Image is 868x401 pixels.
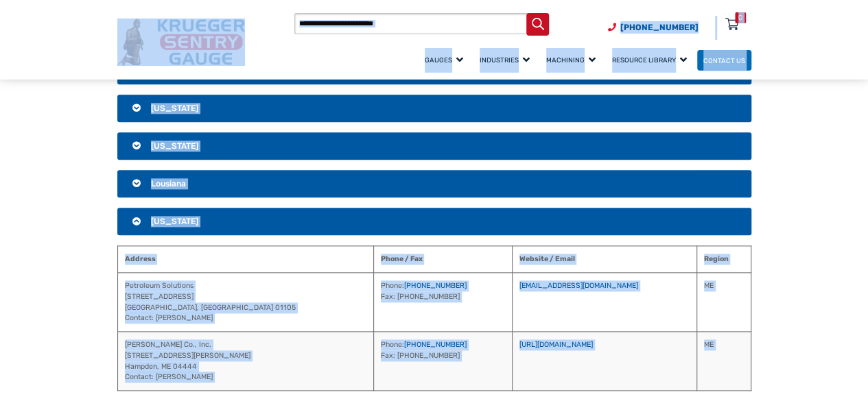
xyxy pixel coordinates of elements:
[606,48,697,72] a: Resource Library
[151,104,198,113] span: [US_STATE]
[696,246,751,273] th: Region
[151,217,198,226] span: [US_STATE]
[151,179,186,189] span: Lousiana
[608,21,699,34] a: Phone Number (920) 434-8860
[419,48,473,72] a: Gauges
[117,19,245,66] img: Krueger Sentry Gauge
[703,56,745,64] span: Contact Us
[696,332,751,391] td: ME
[697,50,751,71] a: Contact Us
[696,273,751,332] td: ME
[612,56,687,64] span: Resource Library
[519,281,638,290] a: [EMAIL_ADDRESS][DOMAIN_NAME]
[519,340,593,349] a: [URL][DOMAIN_NAME]
[117,332,374,391] td: [PERSON_NAME] Co., Inc. [STREET_ADDRESS][PERSON_NAME] Hampden, ME 04444 Contact: [PERSON_NAME]
[620,23,699,32] span: [PHONE_NUMBER]
[425,56,463,64] span: Gauges
[374,246,513,273] th: Phone / Fax
[738,12,742,23] div: 0
[374,332,513,391] td: Phone: Fax: [PHONE_NUMBER]
[374,273,513,332] td: Phone: Fax: [PHONE_NUMBER]
[513,246,696,273] th: Website / Email
[404,340,467,349] a: [PHONE_NUMBER]
[540,48,606,72] a: Machining
[480,56,530,64] span: Industries
[404,281,467,290] a: [PHONE_NUMBER]
[546,56,596,64] span: Machining
[117,246,374,273] th: Address
[151,141,198,151] span: [US_STATE]
[473,48,540,72] a: Industries
[117,273,374,332] td: Petroleum Solutions [STREET_ADDRESS] [GEOGRAPHIC_DATA], [GEOGRAPHIC_DATA] 01105 Contact: [PERSON_...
